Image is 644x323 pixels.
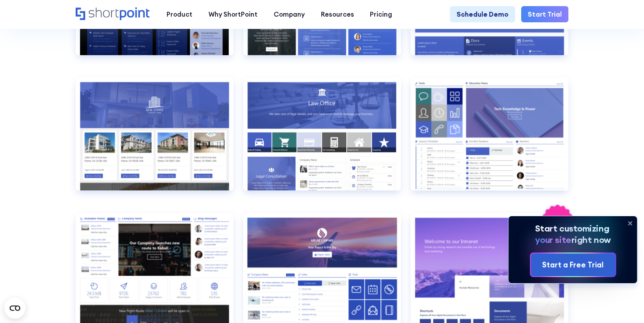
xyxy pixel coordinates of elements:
[600,281,644,323] iframe: Chat Widget
[362,6,400,22] a: Pricing
[243,77,401,203] a: Employees Directory 1
[4,298,25,319] button: Open CMP widget
[265,6,313,22] a: Company
[531,253,615,276] a: Start a Free Trial
[76,77,233,203] a: Documents 3
[521,6,568,22] a: Start Trial
[159,6,201,22] a: Product
[209,10,258,19] div: Why ShortPoint
[201,6,266,22] a: Why ShortPoint
[274,10,305,19] div: Company
[450,6,515,22] a: Schedule Demo
[370,10,392,19] div: Pricing
[321,10,354,19] div: Resources
[542,260,603,270] div: Start a Free Trial
[167,10,192,19] div: Product
[313,6,362,22] a: Resources
[76,7,150,21] a: Home
[411,77,568,203] a: Employees Directory 2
